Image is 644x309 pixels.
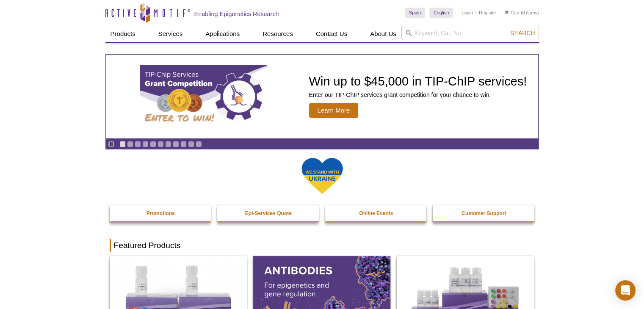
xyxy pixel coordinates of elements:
a: Online Events [325,205,428,221]
a: Go to slide 3 [135,141,141,147]
a: Resources [257,26,298,42]
a: English [429,8,453,18]
a: Applications [200,26,245,42]
a: Products [105,26,141,42]
input: Keyword, Cat. No. [401,26,539,40]
span: Search [510,30,535,36]
a: Spain [405,8,425,18]
strong: Online Events [359,210,393,216]
a: Toggle autoplay [108,141,114,147]
h2: Win up to $45,000 in TIP-ChIP services! [309,75,527,88]
a: TIP-ChIP Services Grant Competition Win up to $45,000 in TIP-ChIP services! Enter our TIP-ChIP se... [106,55,538,138]
a: Go to slide 6 [158,141,164,147]
a: Services [153,26,188,42]
a: About Us [365,26,401,42]
article: TIP-ChIP Services Grant Competition [106,55,538,138]
a: Go to slide 9 [180,141,187,147]
a: Promotions [110,205,212,221]
span: Learn More [309,103,359,118]
a: Go to slide 5 [150,141,156,147]
a: Go to slide 2 [127,141,133,147]
h2: Featured Products [110,239,535,252]
a: Go to slide 4 [142,141,149,147]
strong: Promotions [146,210,175,216]
a: Epi-Services Quote [217,205,320,221]
button: Search [508,29,537,37]
h2: Enabling Epigenetics Research [194,10,279,18]
a: Go to slide 11 [196,141,202,147]
li: (0 items) [505,8,539,18]
a: Go to slide 1 [119,141,126,147]
li: | [475,8,477,18]
a: Go to slide 8 [173,141,179,147]
a: Go to slide 10 [188,141,194,147]
a: Register [479,10,496,16]
img: Your Cart [505,10,509,14]
img: TIP-ChIP Services Grant Competition [140,65,267,128]
div: Open Intercom Messenger [615,280,636,301]
a: Login [462,10,473,16]
strong: Customer Support [462,210,506,216]
a: Customer Support [433,205,535,221]
a: Cart [505,10,520,16]
img: We Stand With Ukraine [301,157,343,195]
strong: Epi-Services Quote [245,210,292,216]
a: Contact Us [311,26,352,42]
a: Go to slide 7 [165,141,171,147]
p: Enter our TIP-ChIP services grant competition for your chance to win. [309,91,527,99]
